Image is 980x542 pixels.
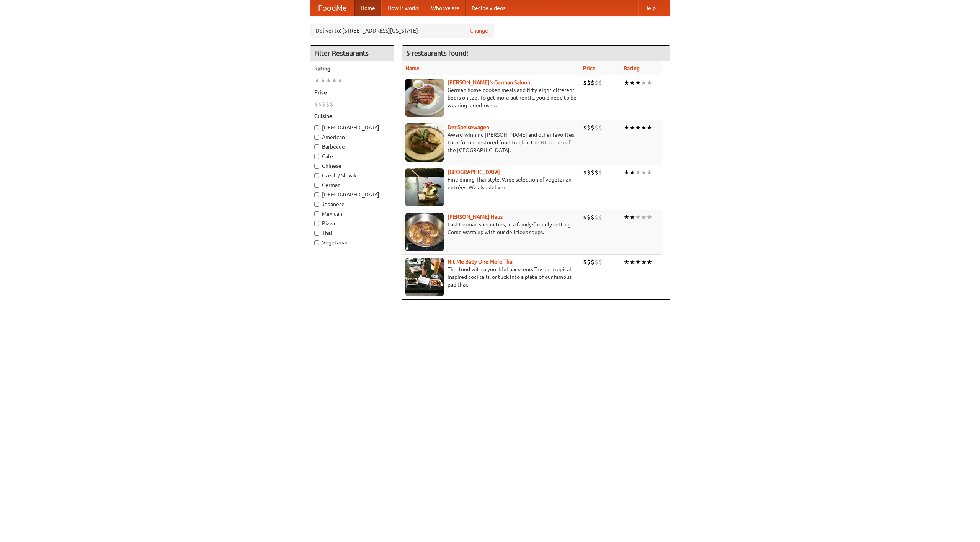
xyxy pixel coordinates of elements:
input: [DEMOGRAPHIC_DATA] [314,192,319,197]
li: $ [583,213,587,221]
li: ★ [624,168,629,177]
label: Chinese [314,162,390,170]
img: babythai.jpg [405,258,444,296]
a: Price [583,65,596,71]
li: $ [587,79,591,87]
li: ★ [647,123,652,132]
li: $ [598,79,602,87]
li: $ [591,79,595,87]
li: $ [598,258,602,266]
a: [PERSON_NAME]'s German Saloon [448,79,530,85]
li: $ [583,168,587,177]
label: German [314,181,390,189]
li: ★ [326,76,332,85]
label: [DEMOGRAPHIC_DATA] [314,191,390,198]
input: Cafe [314,154,319,159]
li: ★ [629,123,635,132]
img: esthers.jpg [405,79,444,117]
li: $ [587,258,591,266]
li: ★ [641,258,647,266]
li: ★ [647,258,652,266]
div: Deliver to: [STREET_ADDRESS][US_STATE] [310,24,494,38]
input: Chinese [314,164,319,169]
li: $ [595,79,598,87]
label: Barbecue [314,143,390,151]
li: $ [591,123,595,132]
label: Mexican [314,210,390,218]
li: $ [591,258,595,266]
a: Change [470,27,488,34]
label: [DEMOGRAPHIC_DATA] [314,124,390,131]
a: Help [638,0,662,16]
li: $ [322,100,326,108]
a: [GEOGRAPHIC_DATA] [448,169,500,175]
label: Vegetarian [314,239,390,246]
li: $ [598,213,602,221]
li: $ [587,213,591,221]
li: $ [587,123,591,132]
li: $ [591,168,595,177]
p: Fine dining Thai-style. Wide selection of vegetarian entrées. We also deliver. [405,176,577,191]
li: $ [598,168,602,177]
input: German [314,183,319,188]
li: ★ [641,79,647,87]
label: Cafe [314,152,390,160]
label: Thai [314,229,390,237]
ng-pluralize: 5 restaurants found! [406,49,468,57]
input: Barbecue [314,144,319,149]
label: Pizza [314,219,390,227]
input: Mexican [314,211,319,216]
img: speisewagen.jpg [405,123,444,162]
li: ★ [641,213,647,221]
li: $ [583,258,587,266]
li: ★ [641,123,647,132]
p: German home-cooked meals and fifty-eight different beers on tap. To get more authentic, you'd nee... [405,86,577,109]
h5: Cuisine [314,112,390,120]
li: ★ [314,76,320,85]
input: American [314,135,319,140]
li: ★ [624,79,629,87]
li: ★ [337,76,343,85]
li: $ [591,213,595,221]
li: $ [595,168,598,177]
li: $ [326,100,330,108]
input: Japanese [314,202,319,207]
li: ★ [635,168,641,177]
li: ★ [635,258,641,266]
input: Thai [314,231,319,236]
li: ★ [624,123,629,132]
a: [PERSON_NAME] Haus [448,214,503,220]
li: ★ [647,79,652,87]
li: $ [583,123,587,132]
li: ★ [647,168,652,177]
input: [DEMOGRAPHIC_DATA] [314,125,319,130]
img: satay.jpg [405,168,444,206]
li: $ [595,123,598,132]
input: Vegetarian [314,240,319,245]
label: American [314,133,390,141]
label: Japanese [314,200,390,208]
li: $ [587,168,591,177]
li: ★ [332,76,337,85]
a: FoodMe [310,0,354,16]
li: $ [330,100,333,108]
h5: Rating [314,65,390,72]
b: Der Speisewagen [448,124,489,130]
li: $ [314,100,318,108]
a: Rating [624,65,640,71]
a: Home [354,0,381,16]
li: ★ [624,258,629,266]
input: Czech / Slovak [314,173,319,178]
li: ★ [624,213,629,221]
li: $ [318,100,322,108]
label: Czech / Slovak [314,172,390,179]
li: ★ [635,123,641,132]
a: Name [405,65,420,71]
a: Hit Me Baby One More Thai [448,259,514,265]
li: ★ [629,258,635,266]
li: ★ [647,213,652,221]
